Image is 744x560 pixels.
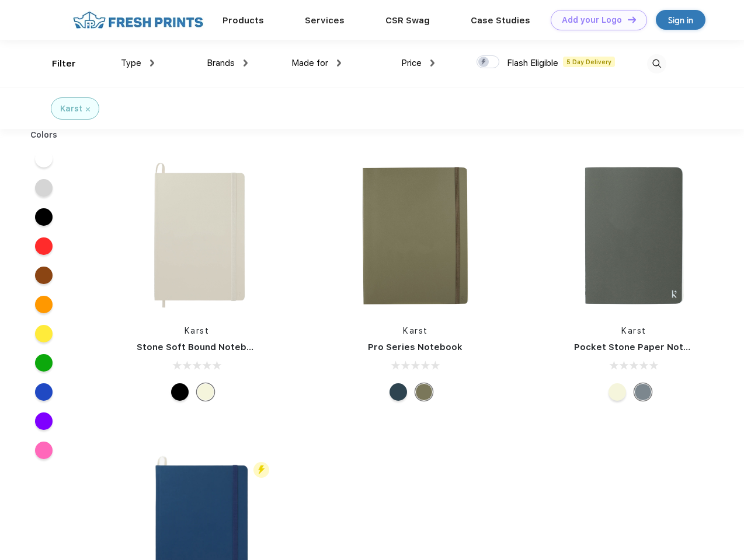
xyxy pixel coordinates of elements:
a: Karst [621,326,646,335]
img: dropdown.png [244,60,248,66]
div: Sign in [668,13,693,27]
img: dropdown.png [337,60,341,66]
a: Stone Soft Bound Notebook [137,342,263,352]
a: Karst [403,326,428,335]
div: Filter [52,57,76,71]
img: dropdown.png [150,60,154,66]
span: 5 Day Delivery [563,57,615,67]
div: Beige [197,383,214,401]
div: Karst [60,103,82,115]
span: Made for [291,58,328,68]
img: flash_active_toggle.svg [253,462,269,478]
span: Flash Eligible [507,58,558,68]
div: Add your Logo [562,15,622,25]
img: func=resize&h=266 [119,158,274,313]
a: CSR Swag [385,15,430,26]
img: fo%20logo%202.webp [69,10,207,30]
img: func=resize&h=266 [557,158,712,313]
a: Services [305,15,345,26]
div: Olive [415,383,433,401]
div: Colors [22,129,67,141]
div: Beige [609,383,626,401]
a: Karst [185,326,210,335]
span: Price [401,58,422,68]
span: Brands [207,58,235,68]
a: Pocket Stone Paper Notebook [574,342,712,352]
img: DT [628,16,636,23]
div: Black [171,383,189,401]
a: Products [222,15,264,26]
a: Sign in [656,10,705,30]
img: dropdown.png [430,60,434,66]
div: Gray [634,383,652,401]
img: desktop_search.svg [647,54,666,73]
img: filter_cancel.svg [86,107,90,111]
a: Pro Series Notebook [368,342,463,352]
span: Type [121,58,141,68]
div: Navy [390,383,407,401]
img: func=resize&h=266 [338,158,493,313]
